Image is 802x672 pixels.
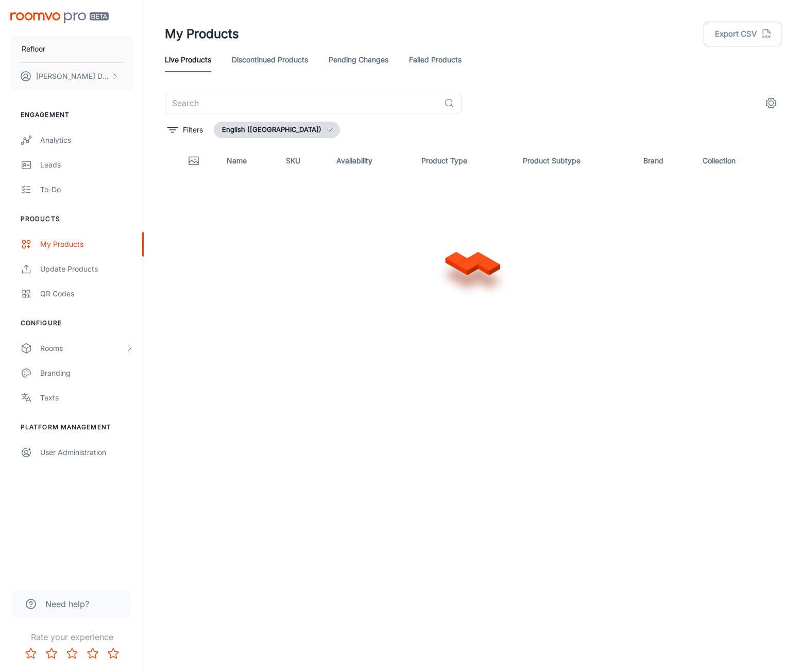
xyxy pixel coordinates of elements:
button: Rate 1 star [21,643,41,664]
button: Rate 2 star [41,643,62,664]
h1: My Products [165,25,239,43]
th: Product Subtype [515,146,635,175]
button: Export CSV [704,22,781,46]
th: SKU [278,146,328,175]
a: Pending Changes [329,47,388,72]
button: Rate 3 star [62,643,82,664]
button: filter [165,122,206,138]
button: Rate 5 star [103,643,124,664]
th: Product Type [413,146,515,175]
img: Roomvo PRO Beta [10,12,109,23]
a: Discontinued Products [232,47,308,72]
th: Brand [635,146,694,175]
th: Name [218,146,278,175]
button: Refloor [10,36,133,62]
div: Analytics [40,135,133,146]
button: [PERSON_NAME] Dail [10,63,133,90]
button: Rate 4 star [82,643,103,664]
div: Leads [40,159,133,171]
div: Texts [40,392,133,404]
p: Filters [183,124,203,136]
a: Failed Products [409,47,462,72]
span: Need help? [45,598,89,610]
p: [PERSON_NAME] Dail [36,71,109,82]
p: Refloor [22,43,45,55]
th: Collection [694,146,781,175]
button: settings [761,93,781,113]
a: Live Products [165,47,211,72]
div: User Administration [40,447,133,458]
div: My Products [40,239,133,250]
th: Availability [328,146,414,175]
div: Update Products [40,263,133,275]
div: QR Codes [40,288,133,299]
input: Search [165,93,440,113]
div: To-do [40,184,133,195]
p: Rate your experience [8,631,135,643]
div: Rooms [40,343,125,354]
button: English ([GEOGRAPHIC_DATA]) [214,122,340,138]
svg: Thumbnail [187,155,200,167]
div: Branding [40,367,133,379]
